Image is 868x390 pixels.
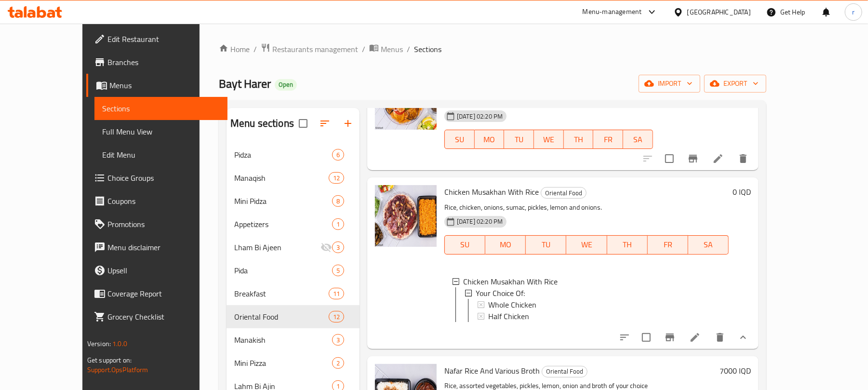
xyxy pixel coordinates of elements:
span: Sort sections [313,112,336,135]
a: Promotions [86,213,227,236]
div: items [329,288,344,299]
span: TH [568,133,590,147]
span: 2 [333,359,344,368]
span: Half Chicken [488,310,529,322]
div: Manaqish12 [227,166,360,189]
button: FR [593,130,623,149]
a: Menu disclaimer [86,236,227,259]
svg: Inactive section [320,242,332,253]
a: Choice Groups [86,166,227,189]
span: Menus [381,43,403,55]
span: SU [449,238,481,252]
div: items [332,334,344,346]
a: Edit menu item [689,332,701,343]
a: Restaurants management [261,43,358,55]
button: Branch-specific-item [681,147,705,170]
span: Breakfast [234,288,329,299]
span: Whole Chicken [488,299,536,310]
span: Coverage Report [107,288,220,299]
span: SA [692,238,725,252]
button: import [639,75,700,93]
span: Chicken Musakhan With Rice [463,276,558,287]
h2: Menu sections [230,116,294,131]
li: / [407,43,410,55]
div: Menu-management [583,6,642,18]
button: MO [485,235,526,255]
div: Pidza [234,149,332,161]
div: Breakfast11 [227,282,360,305]
a: Menus [369,43,403,55]
a: Upsell [86,259,227,282]
a: Support.OpsPlatform [87,363,148,376]
button: TU [526,235,566,255]
a: Full Menu View [94,120,227,143]
div: items [332,265,344,276]
span: Select to update [659,148,680,169]
span: Menus [109,80,220,91]
span: Upsell [107,265,220,276]
span: 1.0.0 [112,337,127,350]
span: Bayt Harer [219,73,271,94]
span: Full Menu View [102,126,220,137]
a: Menus [86,74,227,97]
span: Menu disclaimer [107,242,220,253]
div: Appetizers1 [227,213,360,236]
span: 11 [329,289,344,298]
h6: 0 IQD [733,185,751,199]
span: Sections [102,103,220,114]
a: Sections [94,97,227,120]
span: Version: [87,337,111,350]
span: Get support on: [87,354,132,366]
div: items [332,195,344,207]
span: [DATE] 02:20 PM [453,112,507,121]
button: SA [688,235,729,255]
span: Nafar Rice And Various Broth [444,363,540,378]
p: Rice, chicken, onions, sumac, pickles, lemon and onions. [444,202,729,214]
span: MO [479,133,501,147]
li: / [362,43,365,55]
a: Edit Restaurant [86,27,227,51]
div: Pida5 [227,259,360,282]
span: import [646,78,693,90]
button: TH [607,235,648,255]
span: Oriental Food [234,311,329,323]
li: / [254,43,257,55]
button: SU [444,130,475,149]
span: 6 [333,150,344,160]
span: Restaurants management [272,43,358,55]
div: items [332,149,344,161]
span: export [712,78,759,90]
span: Lham Bi Ajeen [234,242,320,253]
span: Edit Restaurant [107,33,220,45]
a: Branches [86,51,227,74]
div: Mini Pidza8 [227,189,360,213]
span: Pida [234,265,332,276]
span: Select to update [636,327,656,348]
div: Mini Pizza [234,357,332,369]
a: Edit Menu [94,143,227,166]
span: WE [570,238,603,252]
span: 5 [333,266,344,275]
button: show more [732,326,755,349]
span: Chicken Musakhan With Rice [444,185,539,199]
button: TU [504,130,534,149]
span: 8 [333,197,344,206]
a: Coverage Report [86,282,227,305]
img: Chicken Musakhan With Rice [375,185,437,247]
span: FR [652,238,684,252]
a: Edit menu item [712,153,724,164]
button: Add section [336,112,360,135]
button: WE [534,130,564,149]
span: Manakish [234,334,332,346]
span: Edit Menu [102,149,220,161]
div: Appetizers [234,218,332,230]
span: 12 [329,312,344,322]
button: Branch-specific-item [658,326,681,349]
div: items [329,311,344,323]
nav: breadcrumb [219,43,766,55]
div: items [332,242,344,253]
